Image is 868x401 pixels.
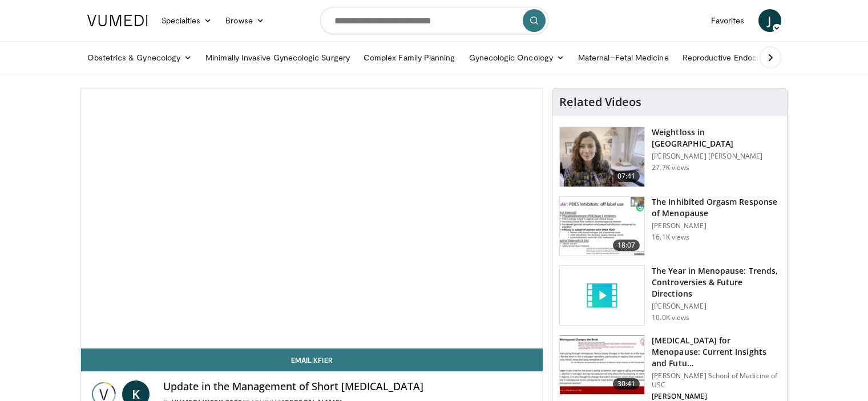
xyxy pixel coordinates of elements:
p: [PERSON_NAME] [652,221,780,230]
span: 18:07 [613,240,640,251]
a: J [758,9,781,32]
a: Maternal–Fetal Medicine [571,46,676,69]
video-js: Video Player [81,88,543,349]
img: 283c0f17-5e2d-42ba-a87c-168d447cdba4.150x105_q85_crop-smart_upscale.jpg [560,197,644,256]
a: Specialties [155,9,219,32]
a: 07:41 Weightloss in [GEOGRAPHIC_DATA] [PERSON_NAME] [PERSON_NAME] 27.7K views [559,127,780,187]
a: Reproductive Endocrinology & [MEDICAL_DATA] [676,46,867,69]
h3: The Inhibited Orgasm Response of Menopause [652,196,780,219]
p: 16.1K views [652,233,689,242]
a: Email Kfier [81,349,543,371]
a: Gynecologic Oncology [462,46,571,69]
img: VuMedi Logo [87,15,148,26]
img: video_placeholder_short.svg [560,266,644,325]
a: 18:07 The Inhibited Orgasm Response of Menopause [PERSON_NAME] 16.1K views [559,196,780,257]
p: [PERSON_NAME] [PERSON_NAME] [652,152,780,161]
p: [PERSON_NAME] School of Medicine of USC [652,371,780,390]
a: Favorites [704,9,752,32]
span: 30:41 [613,378,640,390]
p: [PERSON_NAME] [652,302,780,311]
a: Complex Family Planning [357,46,462,69]
a: Browse [219,9,271,32]
span: 07:41 [613,171,640,182]
a: The Year in Menopause: Trends, Controversies & Future Directions [PERSON_NAME] 10.0K views [559,265,780,326]
img: 9983fed1-7565-45be-8934-aef1103ce6e2.150x105_q85_crop-smart_upscale.jpg [560,127,644,187]
img: 47271b8a-94f4-49c8-b914-2a3d3af03a9e.150x105_q85_crop-smart_upscale.jpg [560,335,644,395]
h3: Weightloss in [GEOGRAPHIC_DATA] [652,127,780,149]
h3: The Year in Menopause: Trends, Controversies & Future Directions [652,265,780,299]
input: Search topics, interventions [320,7,548,34]
p: 10.0K views [652,313,689,322]
h4: Related Videos [559,95,641,109]
a: Minimally Invasive Gynecologic Surgery [199,46,357,69]
h3: [MEDICAL_DATA] for Menopause: Current Insights and Futu… [652,335,780,369]
h4: Update in the Management of Short [MEDICAL_DATA] [163,380,534,393]
p: [PERSON_NAME] [652,392,780,401]
a: Obstetrics & Gynecology [80,46,199,69]
p: 27.7K views [652,163,689,172]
